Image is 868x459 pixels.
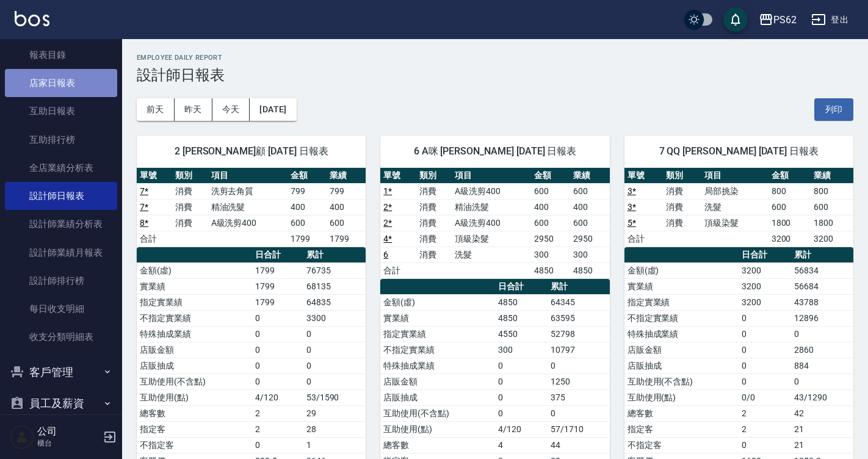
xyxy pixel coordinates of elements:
a: 店家日報表 [5,69,117,97]
td: 精油洗髮 [208,199,288,215]
td: 43788 [791,294,853,310]
td: 金額(虛) [624,262,739,278]
td: 68135 [303,278,366,294]
td: 指定客 [624,421,739,437]
td: 0 [739,326,791,342]
td: 不指定實業績 [137,310,252,326]
a: 設計師排行榜 [5,267,117,295]
button: save [723,7,748,32]
td: 4550 [495,326,548,342]
td: 互助使用(不含點) [380,405,495,421]
td: 消費 [416,199,452,215]
td: 2950 [570,231,609,247]
td: 不指定客 [624,437,739,453]
td: 指定實業績 [137,294,252,310]
td: 3200 [739,294,791,310]
td: 特殊抽成業績 [137,326,252,342]
td: 互助使用(點) [380,421,495,437]
a: 互助排行榜 [5,126,117,154]
td: 1799 [252,278,303,294]
td: 43/1290 [791,389,853,405]
td: 實業績 [137,278,252,294]
td: 消費 [416,215,452,231]
td: 互助使用(不含點) [624,374,739,389]
td: 指定實業績 [624,294,739,310]
td: 頂級染髮 [452,231,531,247]
td: 0/0 [739,389,791,405]
h3: 設計師日報表 [137,67,853,84]
td: 3200 [811,231,853,247]
th: 項目 [701,168,769,184]
td: 0 [739,437,791,453]
p: 櫃台 [37,438,99,449]
td: 0 [548,358,610,374]
td: 1799 [252,262,303,278]
td: 店販抽成 [624,358,739,374]
td: 63595 [548,310,610,326]
td: 4850 [531,262,570,278]
td: 4 [495,437,548,453]
td: 0 [548,405,610,421]
td: 店販金額 [380,374,495,389]
td: 1799 [288,231,327,247]
td: 0 [739,358,791,374]
td: 指定客 [137,421,252,437]
td: 實業績 [380,310,495,326]
td: 28 [303,421,366,437]
td: 400 [531,199,570,215]
td: 799 [288,183,327,199]
td: 0 [739,310,791,326]
td: 0 [739,342,791,358]
th: 金額 [769,168,811,184]
table: a dense table [137,168,366,247]
th: 項目 [208,168,288,184]
td: 合計 [380,262,416,278]
a: 設計師日報表 [5,182,117,210]
td: A級洗剪400 [452,215,531,231]
td: 799 [327,183,366,199]
table: a dense table [624,168,853,247]
th: 單號 [380,168,416,184]
td: 不指定客 [137,437,252,453]
td: 互助使用(不含點) [137,374,252,389]
td: 金額(虛) [137,262,252,278]
td: 局部挑染 [701,183,769,199]
a: 每日收支明細 [5,295,117,323]
td: 400 [327,199,366,215]
td: 3200 [769,231,811,247]
td: 800 [811,183,853,199]
td: 合計 [624,231,663,247]
td: 0 [303,342,366,358]
td: 2950 [531,231,570,247]
td: 3200 [739,262,791,278]
td: A級洗剪400 [452,183,531,199]
td: 頂級染髮 [701,215,769,231]
img: Person [10,425,34,449]
td: 0 [739,374,791,389]
td: 指定實業績 [380,326,495,342]
td: 12896 [791,310,853,326]
td: 消費 [172,215,208,231]
td: 0 [252,310,303,326]
td: 洗髮 [701,199,769,215]
a: 6 [383,250,388,259]
td: 特殊抽成業績 [380,358,495,374]
td: 64345 [548,294,610,310]
td: 884 [791,358,853,374]
td: 1799 [252,294,303,310]
td: 消費 [663,215,701,231]
td: 300 [531,247,570,262]
h5: 公司 [37,425,99,438]
td: 0 [252,374,303,389]
td: 375 [548,389,610,405]
span: 2 [PERSON_NAME]顧 [DATE] 日報表 [151,145,351,157]
td: 300 [570,247,609,262]
td: 1800 [811,215,853,231]
td: 洗髮 [452,247,531,262]
span: 6 A咪 [PERSON_NAME] [DATE] 日報表 [395,145,595,157]
td: 消費 [172,183,208,199]
td: 44 [548,437,610,453]
td: 0 [495,405,548,421]
td: 互助使用(點) [137,389,252,405]
td: 2 [252,421,303,437]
